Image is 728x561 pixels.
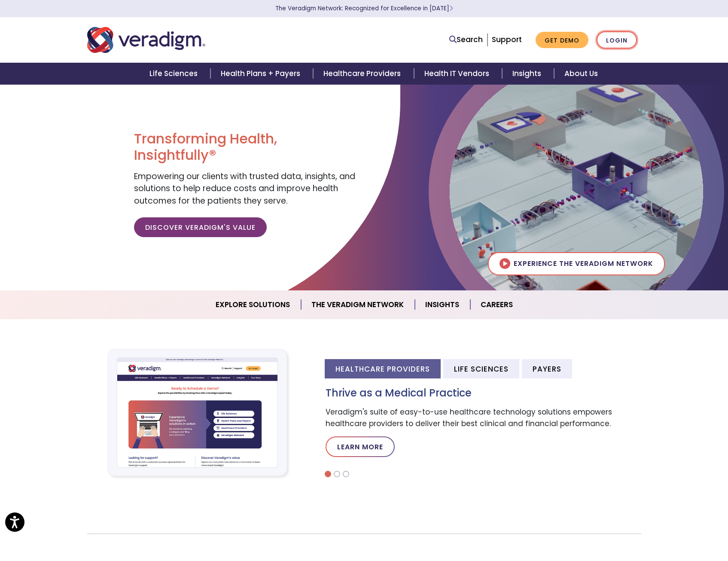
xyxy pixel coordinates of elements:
h1: Transforming Health, Insightfully® [134,131,357,164]
li: Payers [522,359,572,378]
img: Veradigm logo [87,26,205,54]
a: Explore Solutions [205,294,301,316]
li: Healthcare Providers [325,359,441,378]
a: Healthcare Providers [313,63,414,85]
a: Search [449,34,483,46]
a: About Us [554,63,608,85]
p: Veradigm's suite of easy-to-use healthcare technology solutions empowers healthcare providers to ... [326,406,641,430]
a: Support [492,34,522,45]
a: The Veradigm Network [301,294,415,316]
a: Health IT Vendors [414,63,502,85]
a: Insights [415,294,470,316]
a: Login [597,31,637,49]
span: Empowering our clients with trusted data, insights, and solutions to help reduce costs and improv... [134,171,355,207]
li: Life Sciences [443,359,519,378]
a: Learn More [326,436,395,457]
a: Insights [502,63,554,85]
a: Health Plans + Payers [210,63,313,85]
h3: Thrive as a Medical Practice [326,387,641,399]
a: Discover Veradigm's Value [134,217,267,237]
a: Get Demo [536,32,588,49]
a: The Veradigm Network: Recognized for Excellence in [DATE]Learn More [275,4,453,12]
a: Careers [470,294,523,316]
a: Life Sciences [139,63,210,85]
span: Learn More [449,4,453,12]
